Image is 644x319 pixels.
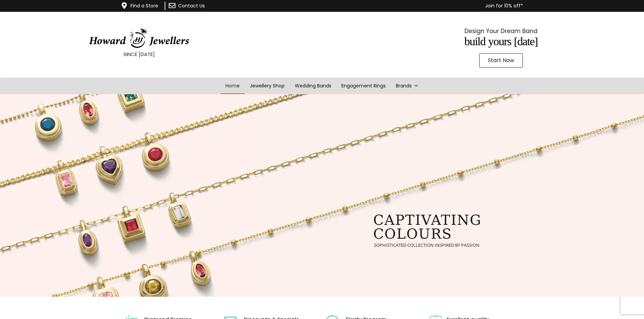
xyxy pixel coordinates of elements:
a: Brands [391,78,424,94]
span: Start Now [488,58,514,63]
p: Join for 10% off* [244,2,523,10]
rs-layer: captivating colours [373,213,481,241]
img: HowardJewellersLogo-04 [88,28,190,48]
a: Start Now [479,53,523,68]
a: Jewellery Shop [245,78,290,94]
p: Design Your Dream Band [379,26,623,36]
rs-layer: sophisticated collection inspired by passion [374,243,479,247]
a: Home [220,78,245,94]
a: Wedding Bands [290,78,336,94]
a: Find a Store [130,2,158,9]
span: Build Yours [DATE] [464,35,538,48]
p: SINCE [DATE] [17,50,261,59]
a: Contact Us [178,2,205,9]
a: Engagement Rings [336,78,391,94]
